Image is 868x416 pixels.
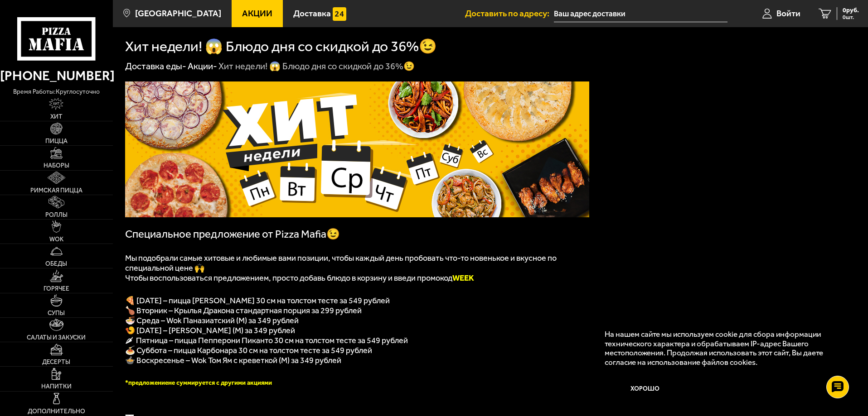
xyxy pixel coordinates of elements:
[242,9,272,18] span: Акции
[125,253,557,273] span: Мы подобрали самые хитовые и любимые вами позиции, чтобы каждый день пробовать что-то новенькое и...
[452,273,474,283] b: WEEK
[125,61,186,72] a: Доставка еды-
[125,81,589,217] img: 1024x1024
[125,39,437,54] h1: Хит недели! 😱 Блюдо дня со скидкой до 36%😉
[30,187,82,194] span: Римская пицца
[125,345,372,355] span: 🍝 Суббота – пицца Карбонара 30 см на толстом тесте за 549 рублей
[188,61,217,72] a: Акции-
[50,114,63,120] span: Хит
[605,376,686,403] button: Хорошо
[125,325,295,335] span: 🍤 [DATE] – [PERSON_NAME] (M) за 349 рублей
[843,7,859,14] span: 0 руб.
[45,261,67,267] span: Обеды
[48,310,65,316] span: Супы
[27,335,86,341] span: Салаты и закуски
[333,7,346,21] img: 15daf4d41897b9f0e9f617042186c801.svg
[125,316,299,325] span: 🍜 Среда – Wok Паназиатский (M) за 349 рублей
[49,236,63,243] span: WOK
[843,14,859,20] span: 0 шт.
[125,306,362,316] span: 🍗 Вторник – Крылья Дракона стандартная порция за 299 рублей
[125,355,341,365] span: 🍲 Воскресенье – Wok Том Ям с креветкой (M) за 349 рублей
[605,330,842,367] p: На нашем сайте мы используем cookie для сбора информации технического характера и обрабатываем IP...
[218,61,415,72] div: Хит недели! 😱 Блюдо дня со скидкой до 36%😉
[125,335,408,345] span: 🌶 Пятница – пицца Пепперони Пиканто 30 см на толстом тесте за 549 рублей
[125,379,168,387] span: *предложение
[293,9,331,18] span: Доставка
[776,9,800,18] span: Войти
[125,273,474,283] span: Чтобы воспользоваться предложением, просто добавь блюдо в корзину и введи промокод
[554,5,727,22] input: Ваш адрес доставки
[125,228,340,240] span: Специальное предложение от Pizza Mafia😉
[45,138,68,144] span: Пицца
[45,212,68,218] span: Роллы
[168,379,272,387] span: не суммируется с другими акциями
[135,9,221,18] span: [GEOGRAPHIC_DATA]
[465,9,554,18] span: Доставить по адресу:
[42,359,70,365] span: Десерты
[28,408,85,415] span: Дополнительно
[41,383,72,390] span: Напитки
[44,286,69,292] span: Горячее
[125,296,390,306] span: 🍕 [DATE] – пицца [PERSON_NAME] 30 см на толстом тесте за 549 рублей
[44,163,69,169] span: Наборы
